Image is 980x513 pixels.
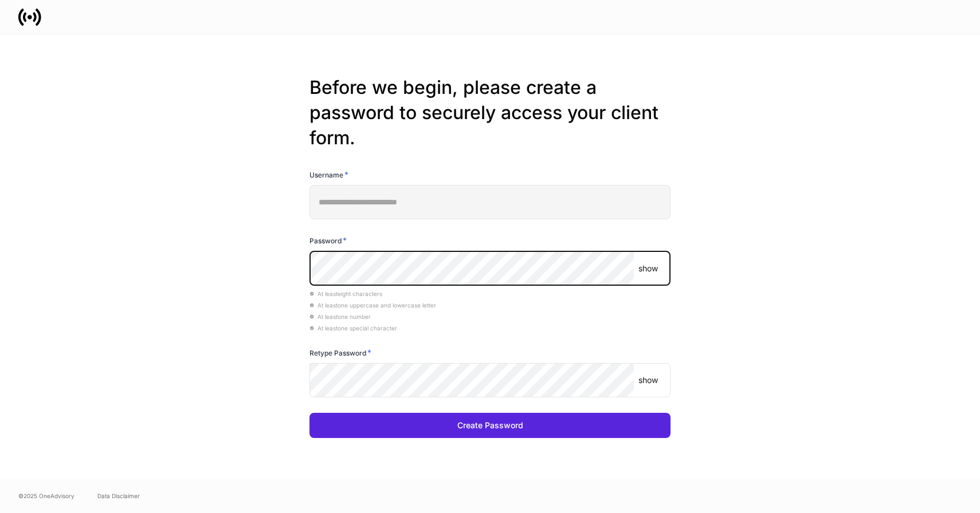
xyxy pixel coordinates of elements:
[18,491,75,500] span: © 2025 OneAdvisory
[97,491,140,500] a: Data Disclaimer
[638,374,658,386] p: show
[309,302,436,309] span: At least one uppercase and lowercase letter
[457,420,523,431] div: Create Password
[309,169,348,180] h6: Username
[309,75,671,151] h2: Before we begin, please create a password to securely access your client form.
[309,325,397,332] span: At least one special character
[309,290,382,297] span: At least eight characters
[309,313,371,320] span: At least one number
[309,347,371,358] h6: Retype Password
[309,235,347,246] h6: Password
[309,413,671,438] button: Create Password
[638,263,658,274] p: show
